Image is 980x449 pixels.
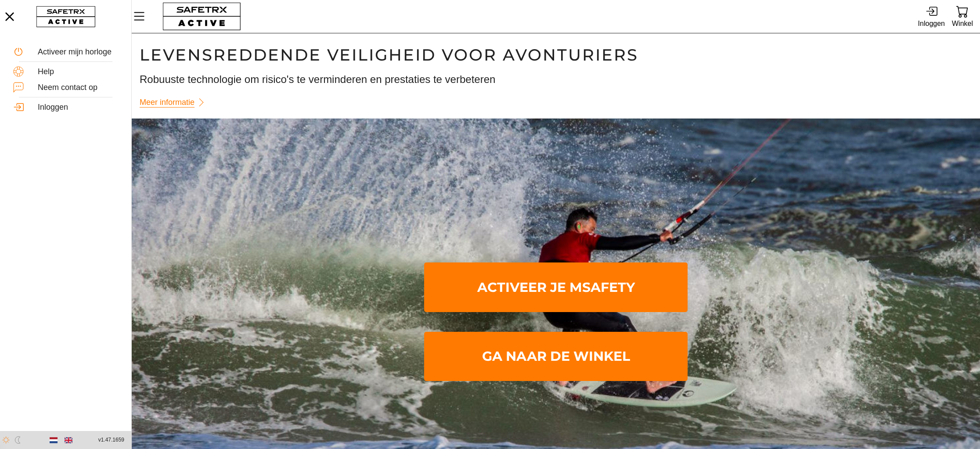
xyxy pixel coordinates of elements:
[132,7,154,25] button: Menu
[38,67,118,77] div: Help
[13,66,24,77] img: Help.svg
[140,72,972,87] h3: Robuuste technologie om risico's te verminderen en prestaties te verbeteren
[140,45,972,65] h1: Levensreddende veiligheid voor avonturiers
[38,103,118,112] div: Inloggen
[13,82,24,93] img: ContactUs.svg
[93,433,130,447] button: v1.47.1659
[38,83,118,93] div: Neem contact op
[65,436,72,444] img: en.svg
[50,436,58,444] img: nl.svg
[46,433,61,448] button: Dutch
[431,334,681,380] span: Ga naar de winkel
[61,433,76,448] button: English
[38,47,118,57] div: Activeer mijn horloge
[140,94,210,111] a: Meer informatie
[98,435,124,445] span: v1.47.1659
[2,436,10,444] img: ModeLight.svg
[14,436,22,444] img: ModeDark.svg
[431,264,681,310] span: Activeer je mSafety
[140,96,195,109] span: Meer informatie
[952,18,973,29] div: Winkel
[424,262,688,312] a: Activeer je mSafety
[918,18,945,29] div: Inloggen
[424,332,688,381] a: Ga naar de winkel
